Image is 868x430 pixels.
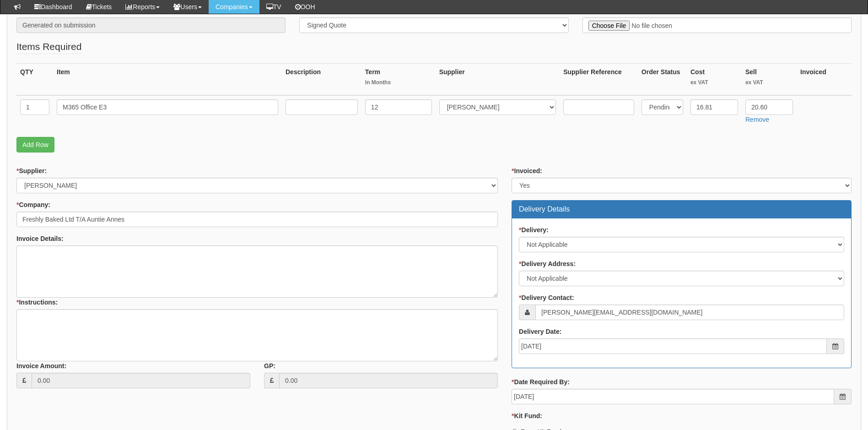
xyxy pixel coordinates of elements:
[16,137,54,152] a: Add Row
[519,259,576,268] label: Delivery Address:
[16,234,64,243] label: Invoice Details:
[560,64,638,96] th: Supplier Reference
[264,361,275,370] label: GP:
[519,225,549,234] label: Delivery:
[512,166,542,175] label: Invoiced:
[690,79,738,87] small: ex VAT
[519,327,561,336] label: Delivery Date:
[512,411,542,420] label: Kit Fund:
[16,40,81,54] legend: Items Required
[436,64,560,96] th: Supplier
[519,205,844,213] h3: Delivery Details
[361,64,436,96] th: Term
[512,377,570,386] label: Date Required By:
[742,64,797,96] th: Sell
[797,64,852,96] th: Invoiced
[16,361,66,370] label: Invoice Amount:
[16,200,50,209] label: Company:
[16,166,47,175] label: Supplier:
[687,64,742,96] th: Cost
[638,64,687,96] th: Order Status
[16,298,58,307] label: Instructions:
[745,116,769,123] a: Remove
[282,64,361,96] th: Description
[53,64,282,96] th: Item
[519,293,574,302] label: Delivery Contact:
[745,79,793,87] small: ex VAT
[16,64,53,96] th: QTY
[365,79,432,87] small: In Months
